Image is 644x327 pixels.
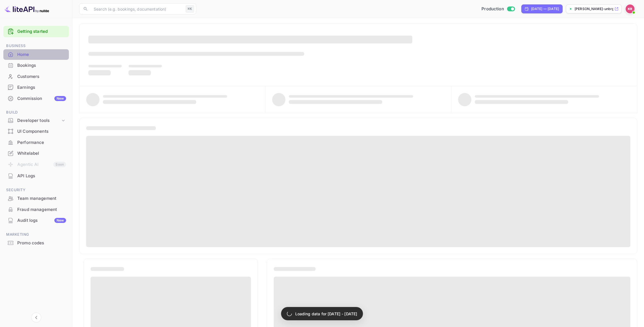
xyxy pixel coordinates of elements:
span: Marketing [3,232,69,238]
div: UI Components [3,126,69,137]
div: Developer tools [17,117,60,124]
a: Customers [3,71,69,82]
a: UI Components [3,126,69,136]
p: Loading data for [DATE] - [DATE] [295,311,357,317]
div: New [54,218,66,223]
a: Audit logsNew [3,215,69,225]
div: API Logs [17,173,66,179]
a: Fraud management [3,204,69,215]
div: UI Components [17,128,66,135]
div: Promo codes [17,240,66,246]
div: Promo codes [3,238,69,249]
div: Home [3,49,69,60]
span: Business [3,43,69,49]
div: Team management [17,195,66,202]
a: Performance [3,137,69,147]
div: Customers [17,73,66,80]
div: Fraud management [3,204,69,215]
div: Fraud management [17,206,66,213]
div: API Logs [3,171,69,181]
a: API Logs [3,171,69,181]
div: Whitelabel [3,148,69,159]
span: Production [481,6,504,12]
a: Team management [3,193,69,203]
div: Customers [3,71,69,82]
button: Collapse navigation [31,313,41,323]
div: Bookings [3,60,69,71]
span: Security [3,187,69,193]
span: Build [3,109,69,115]
img: Kobus Roux [626,4,635,13]
div: Developer tools [3,116,69,126]
a: Whitelabel [3,148,69,158]
div: Switch to Sandbox mode [479,6,517,12]
a: Bookings [3,60,69,70]
div: ⌘K [186,5,194,13]
div: Getting started [3,26,69,37]
div: Audit logs [17,217,66,224]
a: Home [3,49,69,60]
div: Team management [3,193,69,204]
div: Commission [17,95,66,102]
a: Getting started [17,28,66,35]
div: Performance [17,139,66,146]
div: Bookings [17,62,66,69]
div: Audit logsNew [3,215,69,226]
img: LiteAPI logo [4,4,49,13]
input: Search (e.g. bookings, documentation) [90,3,183,14]
div: [DATE] — [DATE] [531,6,559,11]
div: Earnings [3,82,69,93]
div: CommissionNew [3,93,69,104]
div: Performance [3,137,69,148]
p: [PERSON_NAME]-unbrg.[PERSON_NAME]... [575,6,613,11]
div: New [54,96,66,101]
a: Promo codes [3,238,69,248]
div: Earnings [17,84,66,91]
div: Whitelabel [17,150,66,157]
a: CommissionNew [3,93,69,104]
div: Home [17,51,66,58]
a: Earnings [3,82,69,92]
